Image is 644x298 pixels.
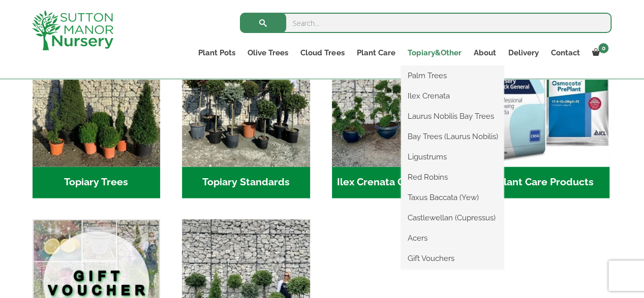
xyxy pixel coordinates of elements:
[33,39,160,198] a: Visit product category Topiary Trees
[240,13,611,33] input: Search...
[482,39,609,167] img: Home - food and soil
[401,251,504,266] a: Gift Vouchers
[33,39,160,167] img: Home - C8EC7518 C483 4BAA AA61 3CAAB1A4C7C4 1 201 a
[401,210,504,225] a: Castlewellan (Cupressus)
[544,46,586,60] a: Contact
[467,46,502,60] a: About
[482,39,609,198] a: Visit product category Plant Care Products
[350,46,401,60] a: Plant Care
[192,46,241,60] a: Plant Pots
[401,149,504,164] a: Ligustrums
[586,46,611,60] a: 0
[332,39,459,198] a: Visit product category Ilex Crenata Cloud Trees
[294,46,350,60] a: Cloud Trees
[482,167,609,198] h2: Plant Care Products
[182,167,310,198] h2: Topiary Standards
[401,109,504,124] a: Laurus Nobilis Bay Trees
[401,88,504,104] a: Ilex Crenata
[241,46,294,60] a: Olive Trees
[401,230,504,246] a: Acers
[332,167,459,198] h2: Ilex Crenata Cloud Trees
[33,167,160,198] h2: Topiary Trees
[182,39,310,167] img: Home - IMG 5223
[401,190,504,205] a: Taxus Baccata (Yew)
[401,170,504,185] a: Red Robins
[598,43,608,53] span: 0
[332,39,459,167] img: Home - 9CE163CB 973F 4905 8AD5 A9A890F87D43
[401,46,467,60] a: Topiary&Other
[401,129,504,144] a: Bay Trees (Laurus Nobilis)
[401,68,504,83] a: Palm Trees
[32,10,113,50] img: logo
[502,46,544,60] a: Delivery
[182,39,310,198] a: Visit product category Topiary Standards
